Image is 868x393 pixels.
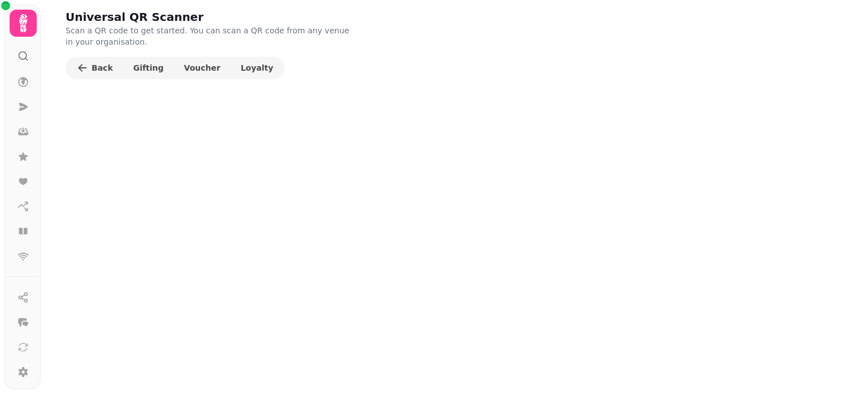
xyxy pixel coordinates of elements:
button: Voucher [175,59,229,77]
button: Gifting [124,59,173,77]
span: Gifting [133,64,164,72]
button: Back [68,59,122,77]
span: Voucher [184,64,220,72]
button: Loyalty [232,59,283,77]
span: Loyalty [241,64,274,72]
span: Back [92,64,113,72]
h2: Universal QR Scanner [66,9,283,25]
p: Scan a QR code to get started. You can scan a QR code from any venue in your organisation. [66,25,355,47]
